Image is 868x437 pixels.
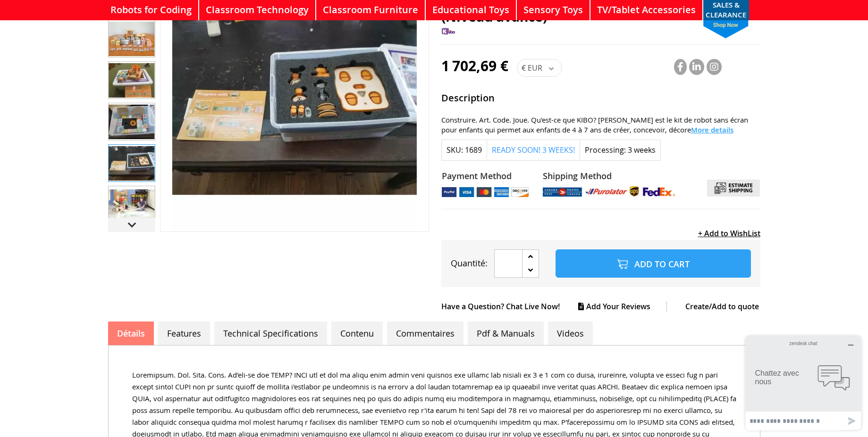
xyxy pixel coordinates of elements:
div: KIBO - Centre d'activité, kit robot sans écran pour 4 à 6 enfants. 4 à 7 ans. Kit de 18 modules (... [108,99,155,140]
a: Commentaires [387,322,463,345]
a: Kibo [441,31,455,40]
div: 1689 [465,145,482,156]
span: Quantité: [451,257,488,269]
span: 1 702,69 € [441,56,508,75]
strong: Processing [585,145,626,155]
button: Add to Cart [556,249,750,278]
strong: Description [441,91,760,107]
a: Videos [548,322,593,345]
img: Kibo [441,24,455,38]
a: Pdf & Manuals [468,322,544,345]
img: KIBO - Centre d'activité, kit robot sans écran pour 4 à 6 enfants. 4 à 7 ans. Kit de 18 modules (... [109,186,155,223]
a: Features [158,322,210,345]
a: + Add to WishList [698,228,760,239]
a: Create/Add to quote [669,301,759,312]
div: KIBO - Centre d'activité, kit robot sans écran pour 4 à 6 enfants. 4 à 7 ans. Kit de 18 modules (... [108,140,155,182]
a: Have a Question? Chat Live Now! [441,301,576,312]
div: KIBO - Centre d'activité, kit robot sans écran pour 4 à 6 enfants. 4 à 7 ans. Kit de 18 modules (... [108,58,155,99]
img: KIBO - Centre d'activité, kit robot sans écran pour 4 à 6 enfants. 4 à 7 ans. Kit de 18 modules (... [109,20,155,57]
div: Next [108,218,155,232]
img: calculate estimate shipping [707,180,760,197]
iframe: Ouvre un widget dans lequel vous pouvez chatter avec l’un de nos agents [742,332,865,434]
span: Ready Soon! 3 Weeks! [492,145,575,155]
span: Add to Cart [634,258,690,270]
span: € [522,63,526,73]
strong: Shipping Method [543,170,675,182]
span: More details [691,125,733,135]
img: KIBO - Centre d'activité, kit robot sans écran pour 4 à 6 enfants. 4 à 7 ans. Kit de 18 modules (... [109,103,155,140]
span: shop now [699,20,753,39]
span: EUR [528,63,542,73]
img: KIBO - Centre d'activité, kit robot sans écran pour 4 à 6 enfants. 4 à 7 ans. Kit de 18 modules (... [109,62,155,99]
div: € EUR [517,59,562,77]
img: KIBO - Centre d'activité, kit robot sans écran pour 4 à 6 enfants. 4 à 7 ans. Kit de 18 modules (... [109,145,155,181]
a: Add Your Reviews [578,301,667,312]
a: Contenu [331,322,383,345]
div: 3 weeks [628,145,656,156]
strong: Payment Method [442,170,529,182]
div: KIBO - Centre d'activité, kit robot sans écran pour 4 à 6 enfants. 4 à 7 ans. Kit de 18 modules (... [108,16,155,58]
div: Construire. Art. Code. Joue. Qu'est-ce que KIBO? [PERSON_NAME] est le kit de robot sans écran pou... [441,115,760,135]
a: Technical Specifications [214,322,327,345]
a: Détails [108,322,154,345]
strong: SKU [447,145,463,155]
div: KIBO - Centre d'activité, kit robot sans écran pour 4 à 6 enfants. 4 à 7 ans. Kit de 18 modules (... [108,182,155,223]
